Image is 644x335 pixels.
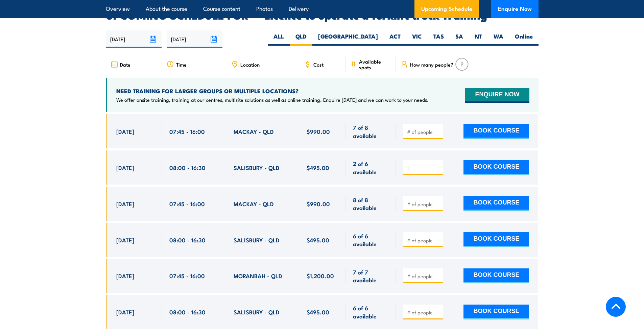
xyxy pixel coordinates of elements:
[120,62,130,67] span: Date
[116,164,134,171] span: [DATE]
[169,200,205,208] span: 07:45 - 16:00
[410,62,453,67] span: How many people?
[463,196,529,211] button: BOOK COURSE
[407,237,441,244] input: # of people
[353,232,388,248] span: 6 of 6 available
[384,32,406,46] label: ACT
[313,62,324,67] span: Cost
[307,236,329,244] span: $495.00
[307,272,334,280] span: $1,200.00
[463,124,529,139] button: BOOK COURSE
[240,62,260,67] span: Location
[234,127,274,135] span: MACKAY - QLD
[106,30,162,48] input: From date
[307,127,330,135] span: $990.00
[307,200,330,208] span: $990.00
[234,272,282,280] span: MORANBAH - QLD
[307,308,329,316] span: $495.00
[116,96,429,103] p: We offer onsite training, training at our centres, multisite solutions as well as online training...
[509,32,539,46] label: Online
[169,308,206,316] span: 08:00 - 16:30
[116,87,429,95] h4: NEED TRAINING FOR LARGER GROUPS OR MULTIPLE LOCATIONS?
[407,165,441,171] input: # of people
[359,58,391,70] span: Available spots
[407,309,441,316] input: # of people
[407,128,441,135] input: # of people
[465,88,529,103] button: ENQUIRE NOW
[116,127,134,135] span: [DATE]
[116,200,134,208] span: [DATE]
[463,305,529,319] button: BOOK COURSE
[353,304,388,320] span: 6 of 6 available
[116,308,134,316] span: [DATE]
[353,160,388,175] span: 2 of 6 available
[307,164,329,171] span: $495.00
[312,32,384,46] label: [GEOGRAPHIC_DATA]
[428,32,450,46] label: TAS
[407,201,441,208] input: # of people
[463,268,529,283] button: BOOK COURSE
[406,32,428,46] label: VIC
[167,30,222,48] input: To date
[450,32,469,46] label: SA
[234,164,280,171] span: SALISBURY - QLD
[169,236,206,244] span: 08:00 - 16:30
[353,268,388,284] span: 7 of 7 available
[116,236,134,244] span: [DATE]
[106,10,539,20] h2: UPCOMING SCHEDULE FOR - "Licence to operate a forklift truck Training"
[234,200,274,208] span: MACKAY - QLD
[463,232,529,247] button: BOOK COURSE
[169,272,205,280] span: 07:45 - 16:00
[116,272,134,280] span: [DATE]
[169,164,206,171] span: 08:00 - 16:30
[290,32,312,46] label: QLD
[463,160,529,175] button: BOOK COURSE
[169,127,205,135] span: 07:45 - 16:00
[353,196,388,212] span: 8 of 8 available
[469,32,488,46] label: NT
[488,32,509,46] label: WA
[234,236,280,244] span: SALISBURY - QLD
[234,308,280,316] span: SALISBURY - QLD
[176,62,187,67] span: Time
[407,273,441,280] input: # of people
[353,123,388,139] span: 7 of 8 available
[268,32,290,46] label: ALL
